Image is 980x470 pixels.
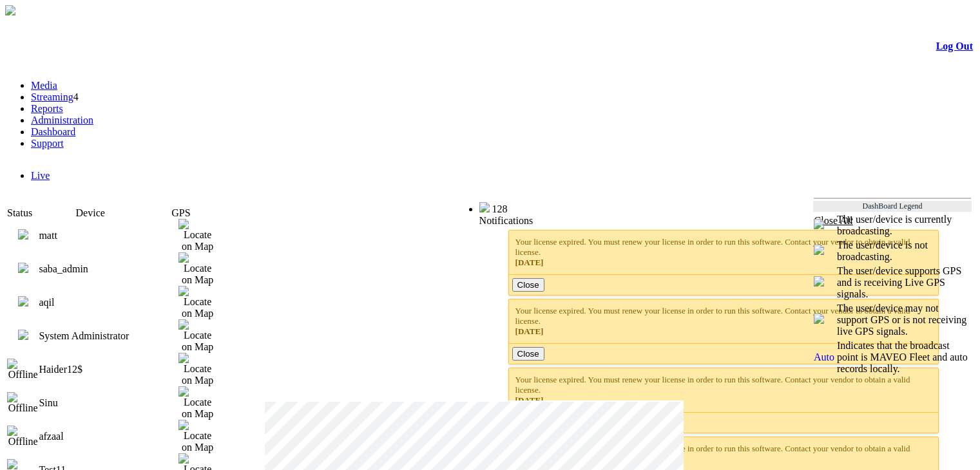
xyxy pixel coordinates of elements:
[178,286,216,319] img: Locate on Map
[155,207,207,219] td: GPS
[178,319,216,353] img: Locate on Map
[479,215,948,227] div: Notifications
[18,229,28,240] img: miniPlay.png
[7,359,39,381] img: Offline
[512,278,544,292] button: Close
[18,263,28,273] img: miniPlay.png
[73,91,79,102] span: 4
[515,375,932,406] div: Your license expired. You must renew your license in order to run this software. Contact your ven...
[814,352,834,362] span: Auto
[515,326,544,336] span: [DATE]
[814,219,824,229] img: miniPlay.png
[76,207,155,219] td: Device
[836,339,972,375] td: Indicates that the broadcast point is MAVEO Fleet and auto records locally.
[39,219,178,252] td: matt
[290,203,454,212] span: Welcome, System Administrator (Administrator)
[18,296,28,306] img: miniPlay.png
[18,330,28,340] img: miniPlay.png
[31,138,64,149] a: Support
[515,258,544,267] span: [DATE]
[515,395,544,405] span: [DATE]
[512,347,544,361] button: Close
[31,170,50,181] a: Live
[814,245,824,255] img: miniNoPlay.png
[5,5,15,15] img: arrow-3.png
[836,213,972,238] td: The user/device is currently broadcasting.
[7,392,39,414] img: Offline
[178,386,216,420] img: Locate on Map
[39,252,178,286] td: saba_admin
[836,239,972,263] td: The user/device is not broadcasting.
[31,103,63,114] a: Reports
[178,219,216,252] img: Locate on Map
[814,314,824,324] img: crosshair_gray.png
[814,276,824,287] img: crosshair_blue.png
[39,286,178,319] td: aqil
[836,302,972,338] td: The user/device may not support GPS or is not receiving live GPS signals.
[178,252,216,286] img: Locate on Map
[31,91,73,102] a: Streaming
[515,306,932,337] div: Your license expired. You must renew your license in order to run this software. Contact your ven...
[7,426,39,447] img: Offline
[31,80,57,91] a: Media
[39,319,178,353] td: System Administrator
[39,353,178,386] td: Haider12$
[178,353,216,386] img: Locate on Map
[836,265,972,301] td: The user/device supports GPS and is receiving Live GPS signals.
[178,420,216,453] img: Locate on Map
[479,202,490,212] img: bell25.png
[31,126,75,137] a: Dashboard
[31,115,93,126] a: Administration
[492,203,508,214] span: 128
[515,237,932,268] div: Your license expired. You must renew your license in order to run this software. Contact your ven...
[39,386,178,420] td: Sinu
[39,420,178,453] td: afzaal
[936,41,973,52] a: Log Out
[7,207,76,219] td: Status
[813,201,972,212] td: DashBoard Legend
